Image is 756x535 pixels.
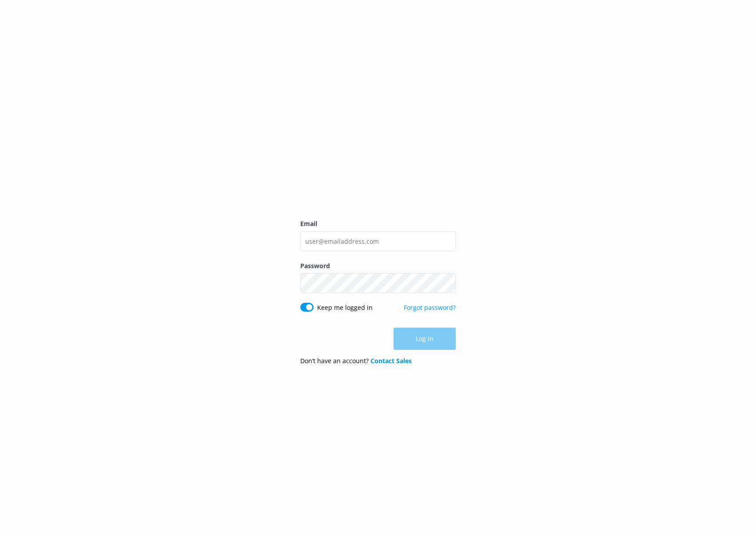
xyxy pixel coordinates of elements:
button: Show password [438,274,456,292]
p: Don’t have an account? [300,356,412,366]
label: Password [300,261,456,271]
input: user@emailaddress.com [300,231,456,251]
a: Contact Sales [370,357,412,365]
label: Email [300,219,456,229]
label: Keep me logged in [317,303,373,313]
a: Forgot password? [404,303,456,312]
